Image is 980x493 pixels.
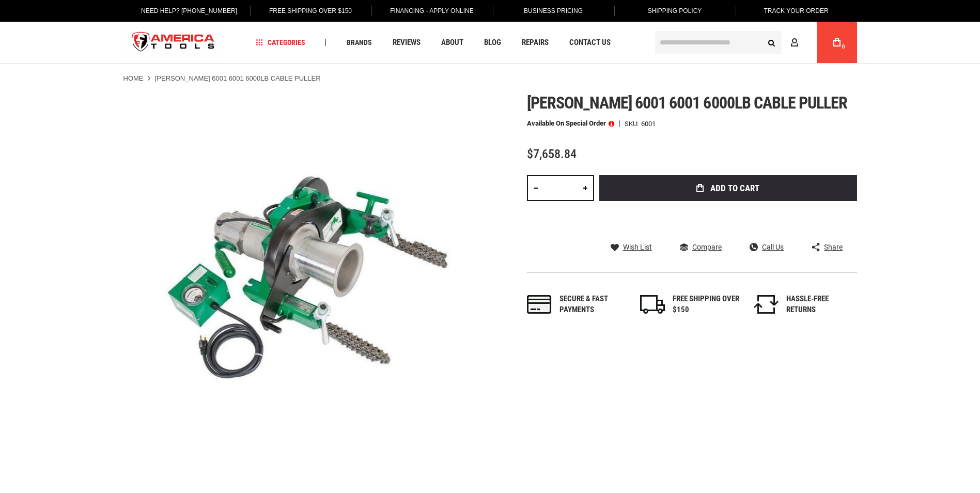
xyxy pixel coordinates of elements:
[527,93,848,113] span: [PERSON_NAME] 6001 6001 6000lb cable puller
[625,120,641,127] strong: SKU
[479,36,506,50] a: Blog
[640,295,665,314] img: shipping
[597,204,859,234] iframe: Secure express checkout frame
[522,39,549,47] span: Repairs
[517,36,553,50] a: Repairs
[484,39,501,47] span: Blog
[123,74,144,83] a: Home
[692,243,722,251] span: Compare
[710,184,759,193] span: Add to Cart
[559,294,627,316] div: Secure & fast payments
[641,120,656,127] div: 6001
[251,36,310,50] a: Categories
[762,33,782,52] button: Search
[786,294,853,316] div: HASSLE-FREE RETURNS
[750,242,784,252] a: Call Us
[648,7,702,14] span: Shipping Policy
[599,175,857,201] button: Add to Cart
[824,243,843,251] span: Share
[565,36,615,50] a: Contact Us
[393,39,421,47] span: Reviews
[342,36,377,50] a: Brands
[123,23,224,62] img: America Tools
[437,36,468,50] a: About
[827,22,847,63] a: 0
[611,242,652,252] a: Wish List
[155,74,321,82] strong: [PERSON_NAME] 6001 6001 6000LB CABLE PULLER
[569,39,611,47] span: Contact Us
[527,147,577,161] span: $7,658.84
[754,295,779,314] img: returns
[123,23,224,62] a: store logo
[527,120,614,127] p: Available on Special Order
[623,243,652,251] span: Wish List
[123,94,490,460] img: GREENLEE 6001 6001 6000LB CABLE PULLER
[680,242,722,252] a: Compare
[347,39,372,46] span: Brands
[762,243,784,251] span: Call Us
[673,294,740,316] div: FREE SHIPPING OVER $150
[842,44,845,50] span: 0
[527,295,552,314] img: payments
[388,36,425,50] a: Reviews
[256,39,305,46] span: Categories
[441,39,463,47] span: About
